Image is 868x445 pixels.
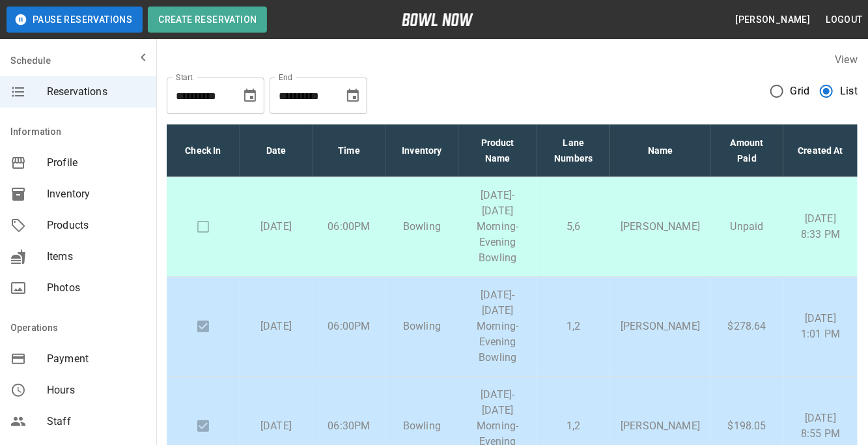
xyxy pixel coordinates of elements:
p: 5,6 [548,219,600,235]
img: logo [402,13,473,26]
p: 06:00PM [323,219,375,235]
th: Date [240,124,313,177]
p: Bowling [396,219,448,235]
p: [PERSON_NAME] [621,418,700,434]
span: Payment [47,351,146,367]
span: List [840,83,858,99]
button: Choose date, selected date is Sep 6, 2025 [237,83,263,109]
th: Lane Numbers [537,124,611,177]
p: [DATE]-[DATE] Morning-Evening Bowling [469,287,527,366]
p: 1,2 [548,418,600,434]
span: Hours [47,382,146,398]
span: Grid [791,83,810,99]
button: [PERSON_NAME] [730,8,815,32]
th: Check In [167,124,240,177]
span: Inventory [47,186,146,202]
span: Items [47,249,146,265]
button: Logout [821,8,868,32]
p: $278.64 [721,319,773,334]
span: Reservations [47,84,146,100]
p: [DATE] [250,219,302,235]
span: Photos [47,280,146,296]
p: [PERSON_NAME] [621,219,700,235]
p: Bowling [396,418,448,434]
p: $198.05 [721,418,773,434]
p: 06:00PM [323,319,375,334]
label: View [835,53,858,66]
button: Pause Reservations [7,7,143,33]
p: [PERSON_NAME] [621,319,700,334]
p: [DATE] 8:55 PM [794,410,847,442]
th: Created At [783,124,858,177]
p: Bowling [396,319,448,334]
span: Profile [47,155,146,171]
span: Products [47,218,146,233]
p: [DATE]-[DATE] Morning-Evening Bowling [469,188,527,266]
button: Create Reservation [148,7,267,33]
th: Name [610,124,710,177]
p: 1,2 [548,319,600,334]
p: [DATE] 8:33 PM [794,211,847,242]
th: Inventory [385,124,458,177]
p: 06:30PM [323,418,375,434]
p: Unpaid [721,219,773,235]
th: Amount Paid [710,124,783,177]
th: Product Name [458,124,537,177]
p: [DATE] 1:01 PM [794,311,847,342]
th: Time [313,124,385,177]
p: [DATE] [250,319,302,334]
button: Choose date, selected date is Oct 6, 2025 [340,83,366,109]
span: Staff [47,414,146,429]
p: [DATE] [250,418,302,434]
